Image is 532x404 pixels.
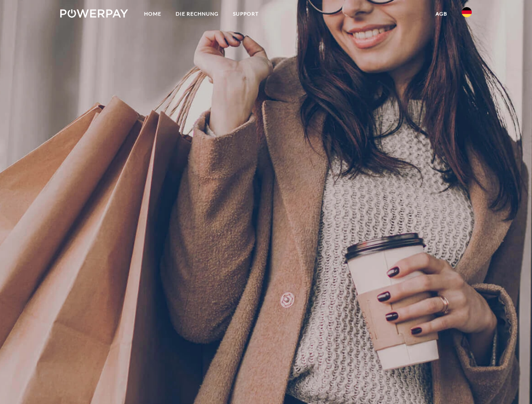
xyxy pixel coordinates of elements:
[168,6,226,21] a: DIE RECHNUNG
[462,7,472,17] img: de
[137,6,168,21] a: Home
[428,6,454,21] a: agb
[60,9,128,18] img: logo-powerpay-white.svg
[226,6,266,21] a: SUPPORT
